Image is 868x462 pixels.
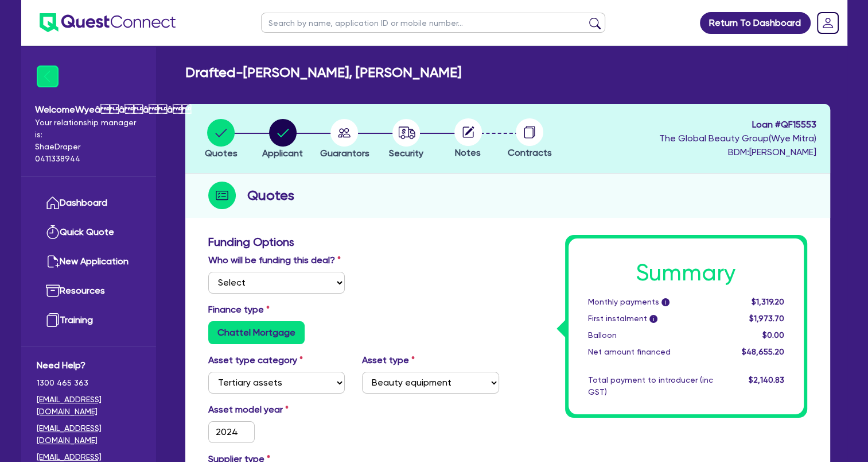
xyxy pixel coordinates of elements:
button: Guarantors [319,118,369,161]
img: quest-connect-logo-blue [40,13,176,32]
span: Notes [455,147,481,158]
img: resources [46,284,60,298]
span: 1300 465 363 [37,377,141,389]
label: Asset type [362,353,415,367]
a: [EMAIL_ADDRESS][DOMAIN_NAME] [37,422,141,446]
div: Balloon [579,329,722,341]
label: Who will be funding this deal? [208,253,341,267]
span: $1,319.20 [751,297,784,306]
span: Welcome Wyeââââ [35,103,142,117]
h2: Quotes [247,185,294,206]
img: training [46,313,60,327]
label: Asset model year [200,403,354,417]
span: BDM: [PERSON_NAME] [659,145,816,159]
a: [EMAIL_ADDRESS][DOMAIN_NAME] [37,394,141,418]
span: Need Help? [37,359,141,372]
span: $2,140.83 [748,375,784,384]
div: Net amount financed [579,346,722,358]
h1: Summary [588,259,784,287]
div: Total payment to introducer (inc GST) [579,374,722,398]
label: Chattel Mortgage [208,321,305,344]
div: First instalment [579,313,722,325]
a: New Application [37,247,141,276]
img: step-icon [208,182,236,209]
span: i [661,298,670,306]
a: Quick Quote [37,218,141,247]
a: Training [37,306,141,335]
a: Return To Dashboard [700,12,811,34]
button: Security [388,118,424,161]
a: Dropdown toggle [813,8,843,38]
span: Guarantors [320,148,369,159]
span: $0.00 [762,330,784,340]
span: $1,973.70 [749,314,784,323]
span: Applicant [262,148,303,159]
span: i [649,315,657,323]
span: The Global Beauty Group ( Wye​​​​ Mitra ) [659,133,816,144]
span: Loan # QF15553 [659,118,816,132]
button: Applicant [262,118,303,161]
span: Contracts [508,147,552,158]
span: Your relationship manager is: Shae Draper 0411338944 [35,117,142,165]
div: Monthly payments [579,296,722,308]
span: Quotes [205,148,238,159]
span: $48,655.20 [741,347,784,356]
h3: Funding Options [208,235,499,249]
img: new-application [46,255,60,268]
a: Dashboard [37,188,141,218]
input: Search by name, application ID or mobile number... [261,13,605,33]
img: quick-quote [46,225,60,239]
img: icon-menu-close [37,66,59,87]
button: Quotes [204,118,238,161]
a: Resources [37,276,141,306]
span: Security [389,148,423,159]
h2: Drafted - [PERSON_NAME], [PERSON_NAME] [185,64,461,81]
label: Asset type category [208,353,303,367]
label: Finance type [208,303,270,317]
